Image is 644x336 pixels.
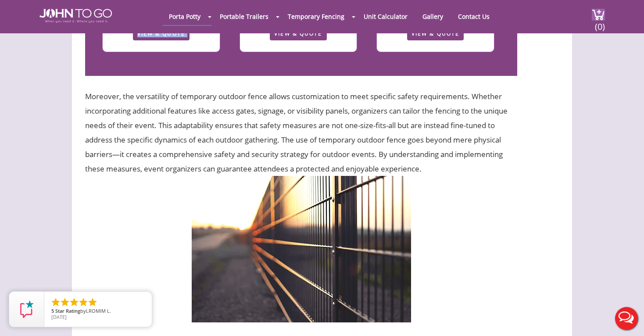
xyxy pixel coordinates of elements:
a: Temporary Fencing [281,8,351,25]
li:  [69,297,79,307]
img: Review Rating [18,300,36,318]
a: Portable Trailers [213,8,275,25]
img: JOHN to go [39,9,112,23]
li:  [78,297,89,307]
a: Gallery [416,8,450,25]
span: [DATE] [51,314,67,320]
a: VIEW & QUOTE [407,27,464,40]
button: Live Chat [609,301,644,336]
li:  [50,297,61,307]
span: (0) [594,14,605,32]
span: LROMIM L. [86,307,111,314]
a: VIEW & QUOTE [133,27,190,40]
img: cart a [592,9,605,21]
span: by [51,308,145,315]
img: Temporary event fencing for outdoor concerts [192,176,411,322]
a: VIEW & QUOTE [270,27,326,40]
span: 5 [51,307,54,314]
a: Porta Potty [162,8,207,25]
span: Star Rating [55,307,80,314]
a: Unit Calculator [357,8,414,25]
li:  [60,297,70,307]
li:  [87,297,98,307]
a: Contact Us [451,8,496,25]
